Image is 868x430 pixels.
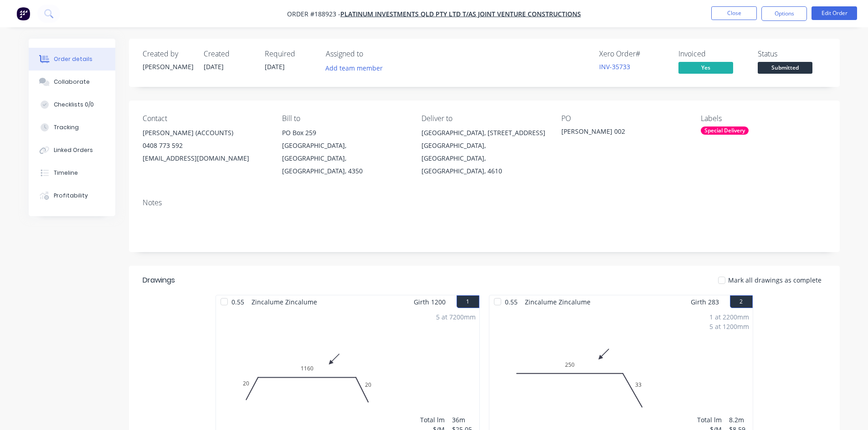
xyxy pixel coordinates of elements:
[282,139,407,177] div: [GEOGRAPHIC_DATA], [GEOGRAPHIC_DATA], [GEOGRAPHIC_DATA], 4350
[561,126,675,139] div: [PERSON_NAME] 002
[711,6,757,20] button: Close
[54,123,79,132] div: Tracking
[248,295,321,309] span: Zincalume Zincalume
[678,50,747,58] div: Invoiced
[282,126,407,177] div: PO Box 259[GEOGRAPHIC_DATA], [GEOGRAPHIC_DATA], [GEOGRAPHIC_DATA], 4350
[730,295,753,308] button: 2
[501,295,521,309] span: 0.55
[29,162,115,184] button: Timeline
[265,50,315,58] div: Required
[758,50,826,58] div: Status
[701,114,826,123] div: Labels
[709,312,749,322] div: 1 at 2200mm
[421,126,546,177] div: [GEOGRAPHIC_DATA], [STREET_ADDRESS][GEOGRAPHIC_DATA], [GEOGRAPHIC_DATA], [GEOGRAPHIC_DATA], 4610
[29,93,115,116] button: Checklists 0/0
[204,62,224,71] span: [DATE]
[561,114,686,123] div: PO
[436,312,476,322] div: 5 at 7200mm
[143,126,267,165] div: [PERSON_NAME] (ACCOUNTS)0408 773 592[EMAIL_ADDRESS][DOMAIN_NAME]
[29,184,115,207] button: Profitability
[143,62,193,71] div: [PERSON_NAME]
[54,169,78,177] div: Timeline
[143,50,193,58] div: Created by
[701,126,749,135] div: Special Delivery
[421,126,546,139] div: [GEOGRAPHIC_DATA], [STREET_ADDRESS]
[143,152,267,165] div: [EMAIL_ADDRESS][DOMAIN_NAME]
[228,295,248,309] span: 0.55
[697,415,722,425] div: Total lm
[143,126,267,139] div: [PERSON_NAME] (ACCOUNTS)
[287,10,340,18] span: Order #188923 -
[691,295,719,309] span: Girth 283
[143,114,267,123] div: Contact
[421,139,546,177] div: [GEOGRAPHIC_DATA], [GEOGRAPHIC_DATA], [GEOGRAPHIC_DATA], 4610
[521,295,594,309] span: Zincalume Zincalume
[709,322,749,331] div: 5 at 1200mm
[599,62,630,71] a: INV-35733
[729,415,749,425] div: 8.2m
[54,192,88,200] div: Profitability
[54,146,93,154] div: Linked Orders
[761,6,807,21] button: Options
[29,116,115,139] button: Tracking
[54,55,92,63] div: Order details
[414,295,446,309] span: Girth 1200
[457,295,479,308] button: 1
[265,62,285,71] span: [DATE]
[204,50,254,58] div: Created
[326,62,388,74] button: Add team member
[728,275,822,285] span: Mark all drawings as complete
[282,126,407,139] div: PO Box 259
[29,48,115,71] button: Order details
[143,275,175,286] div: Drawings
[452,415,476,425] div: 36m
[420,415,445,425] div: Total lm
[54,101,94,109] div: Checklists 0/0
[758,62,812,73] span: Submitted
[29,139,115,162] button: Linked Orders
[282,114,407,123] div: Bill to
[16,7,30,20] img: Factory
[340,10,581,18] a: Platinum Investments Qld Pty Ltd T/As Joint Venture Constructions
[421,114,546,123] div: Deliver to
[678,62,733,73] span: Yes
[29,71,115,93] button: Collaborate
[812,6,857,20] button: Edit Order
[54,78,90,86] div: Collaborate
[143,198,826,207] div: Notes
[326,50,417,58] div: Assigned to
[758,62,812,76] button: Submitted
[599,50,668,58] div: Xero Order #
[143,139,267,152] div: 0408 773 592
[320,62,387,74] button: Add team member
